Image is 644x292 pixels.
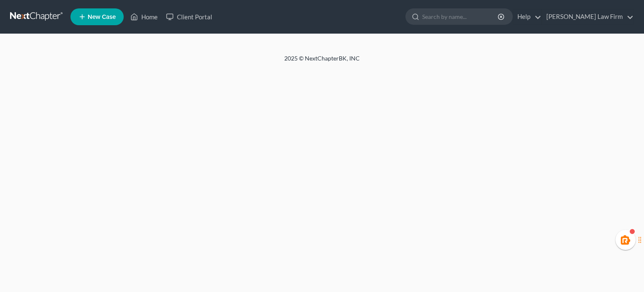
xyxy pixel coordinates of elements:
a: Home [126,9,162,24]
a: [PERSON_NAME] Law Firm [542,9,634,24]
span: New Case [88,14,116,20]
a: Help [513,9,541,24]
div: 2025 © NextChapterBK, INC [83,54,561,69]
a: Client Portal [162,9,216,24]
input: Search by name... [422,9,499,24]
